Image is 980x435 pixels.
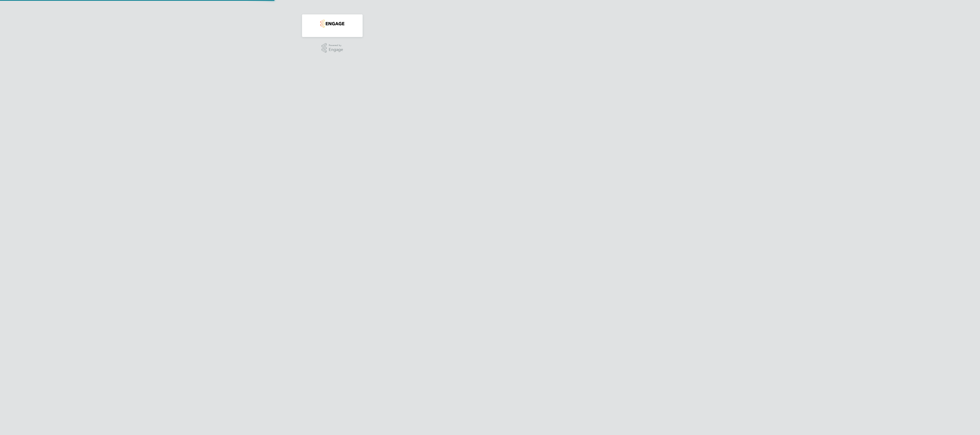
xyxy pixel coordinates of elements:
span: Engage [329,48,343,52]
nav: Main navigation [302,14,363,37]
span: Powered by [329,43,343,48]
a: Powered byEngage [322,43,343,53]
a: Go to home page [308,20,356,28]
img: countryside-properties-logo-retina.png [320,20,344,28]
